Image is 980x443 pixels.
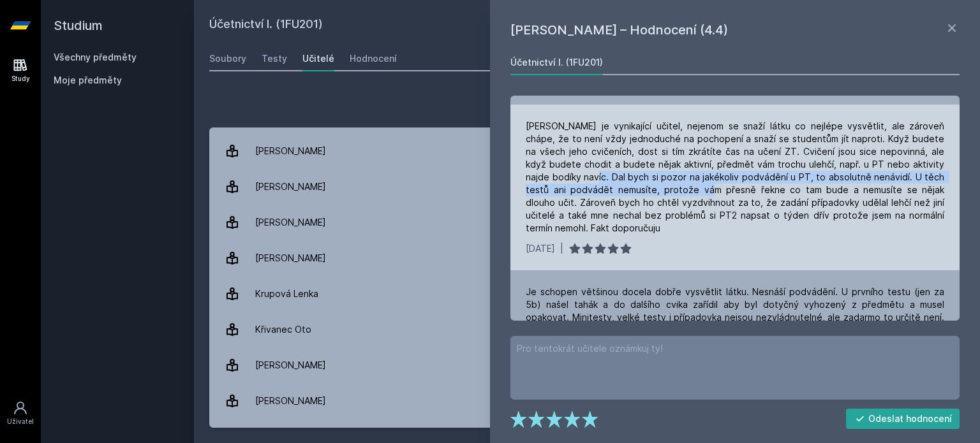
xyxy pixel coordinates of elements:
[350,52,397,65] div: Hodnocení
[54,74,122,87] span: Moje předměty
[846,409,960,429] button: Odeslat hodnocení
[7,417,34,426] div: Uživatel
[209,347,965,383] a: [PERSON_NAME] 4 hodnocení 4.0
[255,245,326,271] div: [PERSON_NAME]
[350,46,397,71] a: Hodnocení
[262,46,287,71] a: Testy
[209,276,965,312] a: Krupová Lenka 20 hodnocení 4.5
[3,51,38,90] a: Study
[560,242,563,255] div: |
[526,120,944,235] div: [PERSON_NAME] je vynikající učitel, nejenom se snaží látku co nejlépe vysvětlit, ale zároveň cháp...
[209,52,246,65] div: Soubory
[209,133,965,169] a: [PERSON_NAME] 4 hodnocení 4.3
[255,138,326,164] div: [PERSON_NAME]
[526,286,944,362] div: Je schopen většinou docela dobře vysvětlit látku. Nesnáší podvádění. U prvního testu (jen za 5b) ...
[255,174,326,200] div: [PERSON_NAME]
[209,383,965,419] a: [PERSON_NAME] 4 hodnocení 4.3
[302,52,334,65] div: Učitelé
[209,240,965,276] a: [PERSON_NAME] 2 hodnocení 4.5
[54,52,137,62] a: Všechny předměty
[255,388,326,414] div: [PERSON_NAME]
[209,15,822,36] h2: Účetnictví I. (1FU201)
[209,46,246,71] a: Soubory
[3,394,38,433] a: Uživatel
[255,317,311,342] div: Křivanec Oto
[209,312,965,347] a: Křivanec Oto 8 hodnocení 4.6
[302,46,334,71] a: Učitelé
[262,52,287,65] div: Testy
[255,281,318,307] div: Krupová Lenka
[255,210,326,235] div: [PERSON_NAME]
[526,242,555,255] div: [DATE]
[255,352,326,378] div: [PERSON_NAME]
[209,169,965,205] a: [PERSON_NAME] 8 hodnocení 4.4
[209,205,965,240] a: [PERSON_NAME] 2 hodnocení 3.5
[11,74,30,84] div: Study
